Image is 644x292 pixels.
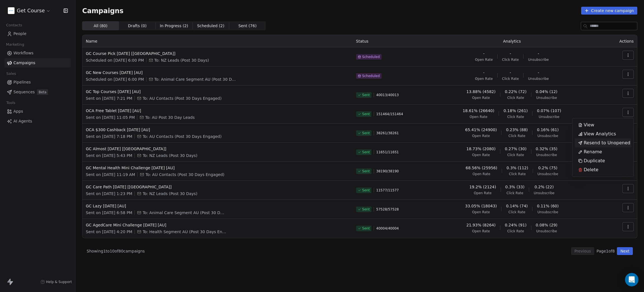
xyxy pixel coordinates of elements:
[575,120,631,174] div: Suggestions
[584,122,594,128] span: View
[584,157,605,164] span: Duplicate
[584,140,630,146] span: Resend to Unopened
[584,149,602,155] span: Rename
[584,131,616,137] span: View Analytics
[584,166,598,173] span: Delete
